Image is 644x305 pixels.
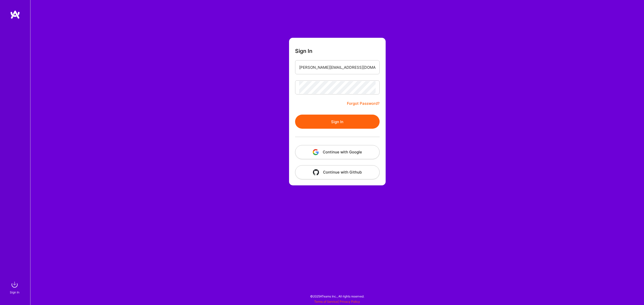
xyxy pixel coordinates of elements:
span: | [314,300,360,303]
img: logo [10,10,20,19]
img: icon [313,169,319,175]
a: Privacy Policy [340,300,360,303]
button: Continue with Google [295,145,380,159]
div: Sign In [10,290,19,295]
h3: Sign In [295,48,312,54]
a: sign inSign In [11,280,20,295]
a: Terms of Service [314,300,338,303]
img: icon [313,149,319,155]
button: Sign In [295,115,380,129]
input: Email... [299,61,376,74]
button: Continue with Github [295,165,380,179]
img: sign in [10,280,20,290]
div: © 2025 ATeams Inc., All rights reserved. [30,290,644,302]
a: Forgot Password? [347,100,380,107]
